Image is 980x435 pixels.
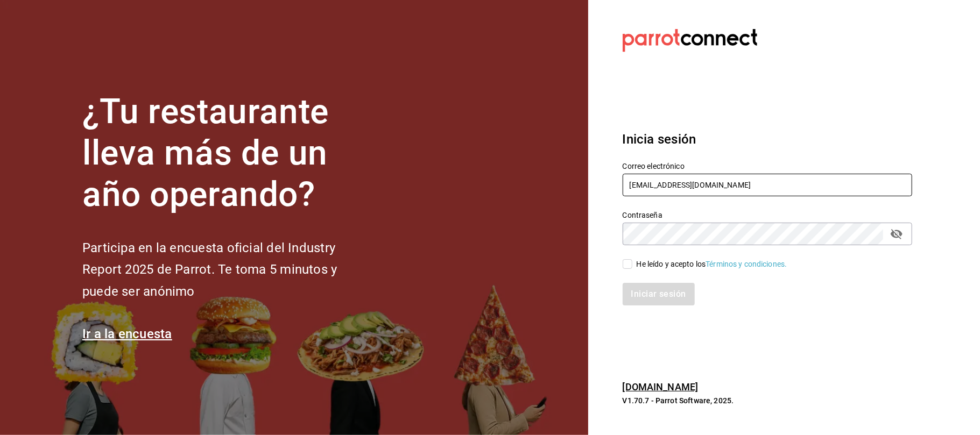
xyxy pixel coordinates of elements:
a: Ir a la encuesta [82,326,172,341]
a: Términos y condiciones. [706,260,787,268]
h1: ¿Tu restaurante lleva más de un año operando? [82,91,373,215]
h3: Inicia sesión [623,130,912,149]
label: Correo electrónico [623,163,912,170]
p: V1.70.7 - Parrot Software, 2025. [623,395,912,406]
button: passwordField [887,225,906,243]
label: Contraseña [623,212,912,219]
div: He leído y acepto los [637,259,787,270]
a: [DOMAIN_NAME] [623,381,699,393]
input: Ingresa tu correo electrónico [623,174,912,196]
h2: Participa en la encuesta oficial del Industry Report 2025 de Parrot. Te toma 5 minutos y puede se... [82,237,373,303]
